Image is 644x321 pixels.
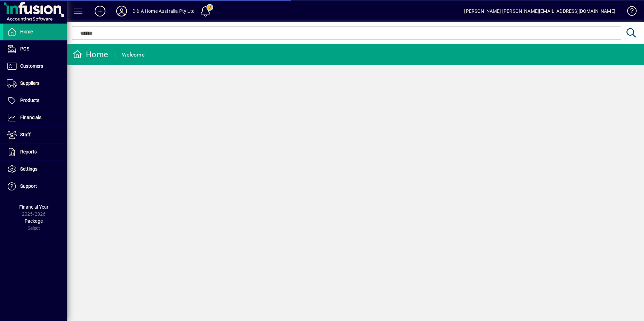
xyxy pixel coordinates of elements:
[20,46,29,51] span: POS
[20,115,41,120] span: Financials
[20,29,33,34] span: Home
[3,127,67,143] a: Staff
[20,166,37,172] span: Settings
[3,92,67,109] a: Products
[3,75,67,92] a: Suppliers
[20,63,43,69] span: Customers
[122,49,144,60] div: Welcome
[20,183,37,189] span: Support
[622,1,636,23] a: Knowledge Base
[3,109,67,126] a: Financials
[132,6,195,16] div: D & A Home Australia Pty Ltd
[3,161,67,178] a: Settings
[3,58,67,75] a: Customers
[20,98,39,103] span: Products
[19,204,49,210] span: Financial Year
[20,80,39,86] span: Suppliers
[20,149,37,154] span: Reports
[72,49,108,60] div: Home
[3,41,67,58] a: POS
[3,178,67,195] a: Support
[25,218,43,224] span: Package
[464,6,615,16] div: [PERSON_NAME] [PERSON_NAME][EMAIL_ADDRESS][DOMAIN_NAME]
[3,144,67,160] a: Reports
[20,132,31,137] span: Staff
[111,5,132,17] button: Profile
[89,5,111,17] button: Add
